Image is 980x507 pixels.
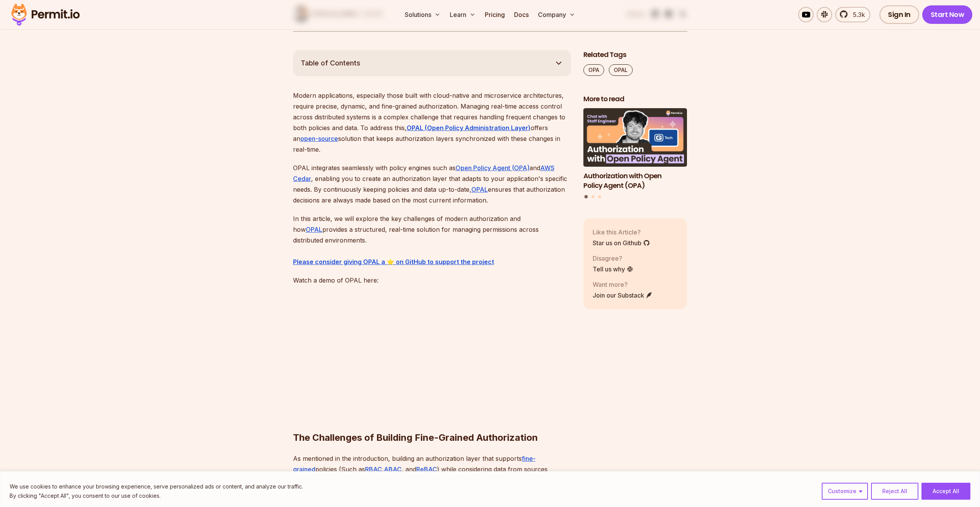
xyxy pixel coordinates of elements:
a: OPAL [471,186,488,193]
h3: Authorization with Open Policy Agent (OPA) [583,171,687,191]
button: Learn [447,7,479,22]
a: OPAL [609,64,633,76]
h2: The Challenges of Building Fine-Grained Authorization [293,401,571,444]
a: open-source [300,135,338,142]
p: OPAL integrates seamlessly with policy engines such as and , enabling you to create an authorizat... [293,162,571,206]
a: Sign In [879,5,919,24]
a: ⁠Please consider giving OPAL a ⭐ on GitHub to support the project [293,258,494,266]
a: 5.3k [835,7,870,22]
p: As mentioned in the introduction, building an authorization layer that supports policies (Such as... [293,453,571,507]
p: Like this Article? [593,228,650,237]
span: Table of Contents [301,58,360,69]
a: Authorization with Open Policy Agent (OPA)Authorization with Open Policy Agent (OPA) [583,108,687,190]
a: RBAC [365,465,382,473]
button: Reject All [871,483,918,500]
button: Go to slide 2 [591,195,595,198]
a: Docs [511,7,532,22]
p: In this article, we will explore the key challenges of modern authorization and how provides a st... [293,213,571,267]
iframe: https://www.youtube.com/embed/IkR6EGY3QfM?si=oQCHDv5zqlbMkFnL [293,293,509,415]
h2: Related Tags [583,50,687,60]
a: Tell us why [593,264,633,274]
p: Want more? [593,280,653,289]
p: Watch a demo of OPAL here: [293,275,571,286]
a: Start Now [922,5,973,24]
a: Open Policy Agent (OPA) [456,164,529,172]
span: 5.3k [848,10,865,19]
p: We use cookies to enhance your browsing experience, serve personalized ads or content, and analyz... [10,482,303,491]
h2: More to read [583,94,687,104]
button: Accept All [921,483,970,500]
a: OPA [583,64,604,76]
div: Posts [583,108,687,199]
button: Customize [822,483,868,500]
button: Table of Contents [293,50,571,76]
p: Modern applications, especially those built with cloud-native and microservice architectures, req... [293,90,571,155]
a: Join our Substack [593,291,653,300]
a: OPAL [306,226,322,233]
button: Company [535,7,578,22]
button: Solutions [402,7,444,22]
a: Star us on Github [593,238,650,248]
img: Permit logo [8,2,83,28]
a: OPAL (Open Policy Administration Layer) [407,124,531,132]
a: ReBAC [416,465,437,473]
img: Authorization with Open Policy Agent (OPA) [583,108,687,167]
li: 1 of 3 [583,108,687,190]
a: AWS Cedar [293,164,554,182]
a: Pricing [482,7,508,22]
button: Go to slide 1 [585,195,588,199]
p: By clicking "Accept All", you consent to our use of cookies. [10,491,303,500]
a: ABAC [384,465,402,473]
p: Disagree? [593,254,633,263]
button: Go to slide 3 [598,195,601,198]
